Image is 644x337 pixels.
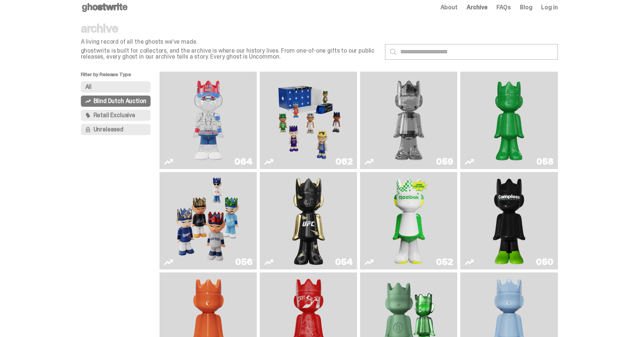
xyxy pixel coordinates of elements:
span: Unreleased [94,127,123,132]
button: All [81,81,151,93]
div: 052 [436,258,453,266]
span: Retail Exclusive [94,112,135,118]
div: 059 [436,157,453,166]
a: Two [364,75,453,166]
p: Filter by Release Type [81,72,160,81]
a: You Can't See Me [164,75,252,166]
a: FAQs [496,4,511,10]
button: Blind Dutch Auction [81,96,151,107]
img: Schrödinger's ghost: Sunday Green [473,75,546,166]
div: 054 [335,258,353,266]
a: Schrödinger's ghost: Sunday Green [465,75,553,166]
a: Blog [520,4,532,10]
div: 062 [335,157,353,166]
a: Game Face (2025) [164,175,252,266]
button: Retail Exclusive [81,110,151,121]
div: 064 [234,157,252,166]
div: 056 [235,258,252,266]
img: Game Face (2025) [172,175,245,266]
img: Two [372,75,445,166]
a: Archive [467,4,487,10]
p: A living record of all the ghosts we've made. [81,39,379,45]
button: Unreleased [81,124,151,135]
img: You Can't See Me [172,75,245,166]
div: 050 [536,258,553,266]
a: Ruby [264,175,353,266]
span: Blind Dutch Auction [94,98,146,104]
div: 058 [536,157,553,166]
img: Court Victory [389,175,429,266]
a: Game Face (2025) [264,75,353,166]
span: All [85,84,92,90]
img: Campless [489,175,529,266]
a: Log in [541,4,558,10]
a: Campless [465,175,553,266]
a: About [441,4,458,10]
p: archive [81,22,379,34]
p: ghostwrite is built for collectors, and the archive is where our history lives. From one-of-one g... [81,48,379,60]
img: Ruby [289,175,328,266]
img: Game Face (2025) [272,75,345,166]
a: Court Victory [364,175,453,266]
